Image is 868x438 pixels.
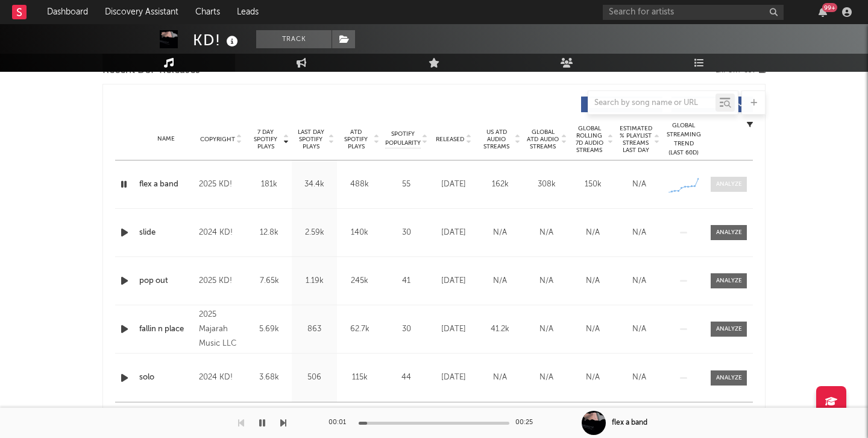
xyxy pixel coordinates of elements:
span: Global Rolling 7D Audio Streams [573,125,606,154]
div: 1.19k [295,275,334,287]
div: 308k [526,179,567,191]
div: 00:01 [329,416,353,430]
div: 162k [480,179,520,191]
div: 863 [295,323,334,335]
div: [DATE] [433,227,474,239]
div: 245k [340,275,379,287]
div: 2025 Majarah Music LLC [199,308,244,351]
span: Estimated % Playlist Streams Last Day [619,125,652,154]
div: 99 + [822,3,837,12]
div: 2025 KD! [199,274,244,288]
input: Search for artists [603,5,784,20]
div: 150k [573,179,613,191]
div: N/A [573,372,613,384]
div: 2024 KD! [199,370,244,385]
div: N/A [526,372,567,384]
span: 7 Day Spotify Plays [250,129,281,150]
a: slide [139,227,193,239]
div: [DATE] [433,179,474,191]
a: pop out [139,275,193,287]
div: N/A [619,275,659,287]
div: 12.8k [250,227,289,239]
span: US ATD Audio Streams [480,129,513,150]
div: [DATE] [433,275,474,287]
div: 41.2k [480,323,520,335]
div: 2024 KD! [199,226,244,240]
div: KD! [193,30,241,50]
div: 7.65k [250,275,289,287]
div: 115k [340,372,379,384]
a: flex a band [139,179,193,191]
span: Spotify Popularity [385,130,421,148]
button: Track [256,30,332,48]
div: [DATE] [433,372,474,384]
div: N/A [573,323,613,335]
div: 5.69k [250,323,289,335]
div: N/A [480,227,520,239]
div: flex a band [612,417,647,428]
a: solo [139,372,193,384]
div: N/A [573,227,613,239]
a: fallin n place [139,323,193,335]
span: Last Day Spotify Plays [295,129,327,150]
div: N/A [619,323,659,335]
div: 62.7k [340,323,379,335]
div: 30 [385,227,427,239]
div: 140k [340,227,379,239]
div: 44 [385,372,427,384]
div: 2.59k [295,227,334,239]
span: ATD Spotify Plays [340,129,372,150]
div: N/A [573,275,613,287]
div: 3.68k [250,372,289,384]
span: Copyright [200,136,235,143]
div: N/A [619,372,659,384]
div: 181k [250,179,289,191]
div: N/A [526,275,567,287]
div: 506 [295,372,334,384]
div: [DATE] [433,323,474,335]
div: 41 [385,275,427,287]
div: N/A [480,372,520,384]
div: 00:25 [515,416,539,430]
div: 1 5 80 [409,407,476,422]
div: N/A [526,323,567,335]
div: 55 [385,179,427,191]
input: Search by song name or URL [588,98,715,108]
div: 34.4k [295,179,334,191]
div: Global Streaming Trend (Last 60D) [665,121,702,157]
div: N/A [526,227,567,239]
div: N/A [619,227,659,239]
div: N/A [619,179,659,191]
div: N/A [480,275,520,287]
button: 99+ [819,7,827,17]
div: 2025 KD! [199,177,244,192]
div: Name [139,135,193,144]
span: Global ATD Audio Streams [526,129,559,150]
div: 30 [385,323,427,335]
span: Released [436,136,464,143]
div: 488k [340,179,379,191]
